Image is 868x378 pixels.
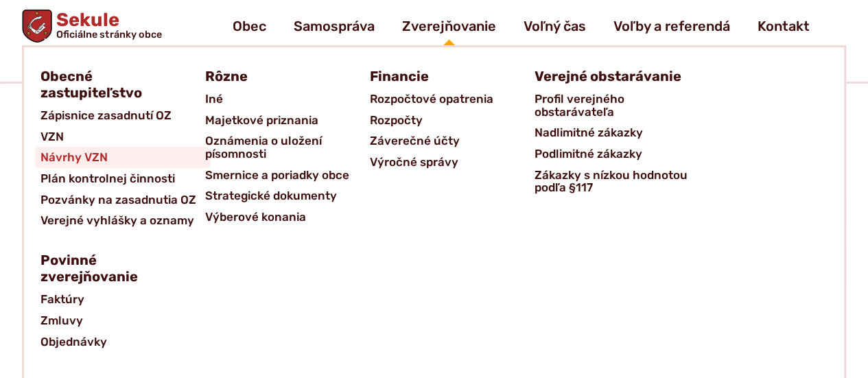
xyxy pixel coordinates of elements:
span: Verejné vyhlášky a oznamy [40,210,194,231]
span: Rôzne [205,64,248,88]
span: Podlimitné zákazky [535,143,642,165]
span: Iné [205,88,223,110]
a: Smernice a poriadky obce [205,165,370,186]
a: Strategické dokumenty [205,185,370,206]
a: Verejné vyhlášky a oznamy [40,210,205,231]
a: Podlimitné zákazky [535,143,699,165]
a: Obec [233,7,266,45]
a: Voľby a referendá [613,7,730,45]
a: Financie [370,64,518,88]
span: VZN [40,126,64,147]
a: Výberové konania [205,206,370,228]
a: VZN [40,126,205,147]
a: Iné [205,88,370,110]
a: Oznámenia o uložení písomnosti [205,130,370,164]
a: Zákazky s nízkou hodnotou podľa §117 [535,165,699,198]
a: Faktúry [40,289,205,310]
span: Plán kontrolnej činnosti [40,168,175,189]
span: Strategické dokumenty [205,185,337,206]
h1: Sekule [51,11,161,40]
a: Voľný čas [524,7,586,45]
span: Verejné obstarávanie [535,64,681,88]
img: Prejsť na domovskú stránku [22,10,51,43]
span: Návrhy VZN [40,147,108,168]
a: Záverečné účty [370,130,535,152]
span: Financie [370,64,429,88]
a: Zverejňovanie [402,7,496,45]
span: Výberové konania [205,206,306,228]
a: Verejné obstarávanie [535,64,683,88]
a: Samospráva [294,7,375,45]
a: Zmluvy [40,310,205,331]
a: Návrhy VZN [40,147,205,168]
span: Zápisnice zasadnutí OZ [40,105,172,126]
a: Pozvánky na zasadnutia OZ [40,189,205,211]
a: Rôzne [205,64,353,88]
span: Oficiálne stránky obce [56,29,162,39]
span: Smernice a poriadky obce [205,165,349,186]
a: Logo Sekule, prejsť na domovskú stránku. [22,10,161,43]
a: Objednávky [40,331,205,353]
a: Plán kontrolnej činnosti [40,168,205,189]
span: Pozvánky na zasadnutia OZ [40,189,196,211]
span: Rozpočty [370,110,423,131]
span: Rozpočtové opatrenia [370,88,493,110]
a: Rozpočty [370,110,535,131]
a: Obecné zastupiteľstvo [40,64,189,105]
a: Zápisnice zasadnutí OZ [40,105,205,126]
span: Zmluvy [40,310,83,331]
span: Výročné správy [370,152,458,173]
a: Povinné zverejňovanie [40,248,189,289]
a: Profil verejného obstarávateľa [535,88,699,122]
span: Nadlimitné zákazky [535,122,643,143]
span: Objednávky [40,331,107,353]
a: Majetkové priznania [205,110,370,131]
a: Rozpočtové opatrenia [370,88,535,110]
a: Výročné správy [370,152,535,173]
span: Faktúry [40,289,84,310]
span: Majetkové priznania [205,110,318,131]
a: Nadlimitné zákazky [535,122,699,143]
a: Kontakt [758,7,810,45]
span: Záverečné účty [370,130,460,152]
